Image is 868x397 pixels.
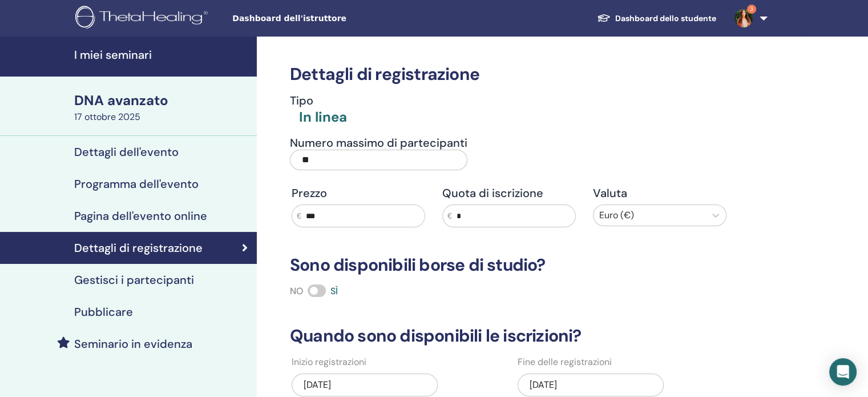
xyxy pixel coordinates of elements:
[530,379,557,391] font: [DATE]
[299,108,347,126] font: In linea
[593,186,627,200] font: Valuta
[447,211,452,220] font: €
[292,186,327,200] font: Prezzo
[74,336,192,351] font: Seminario in evidenza
[74,91,168,109] font: DNA avanzato
[615,13,716,23] font: Dashboard dello studente
[74,111,140,123] font: 17 ottobre 2025
[750,5,753,13] font: 3
[290,63,479,85] font: Dettagli di registrazione
[290,324,582,347] font: Quando sono disponibili le iscrizioni?
[74,145,179,159] font: Dettagli dell'evento
[290,93,313,108] font: Tipo
[75,6,212,31] img: logo.png
[290,135,467,150] font: Numero massimo di partecipanti
[588,7,725,29] a: Dashboard dello studente
[290,254,546,276] font: Sono disponibili borse di studio?
[518,356,612,368] font: Fine delle registrazioni
[74,47,152,62] font: I miei seminari
[67,91,257,124] a: DNA avanzato17 ottobre 2025
[597,13,611,23] img: graduation-cap-white.svg
[74,304,133,319] font: Pubblicare
[74,208,207,223] font: Pagina dell'evento online
[330,285,338,297] font: SÌ
[292,356,366,368] font: Inizio registrazioni
[297,211,301,220] font: €
[74,240,203,255] font: Dettagli di registrazione
[74,272,194,287] font: Gestisci i partecipanti
[734,9,753,27] img: default.jpg
[232,14,346,23] font: Dashboard dell'istruttore
[290,150,467,170] input: Numero massimo di partecipanti
[442,186,543,200] font: Quota di iscrizione
[74,177,199,191] font: Programma dell'evento
[304,379,331,391] font: [DATE]
[829,358,857,386] div: Apri Intercom Messenger
[290,285,303,297] font: NO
